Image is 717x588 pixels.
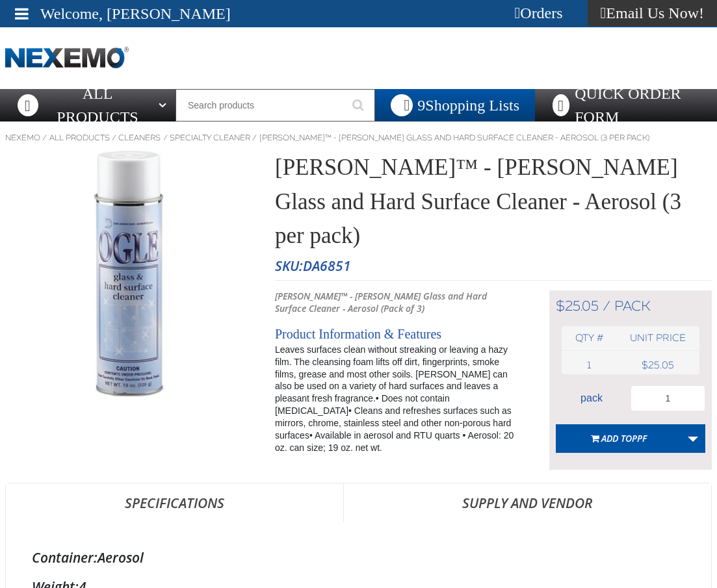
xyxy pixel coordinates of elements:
td: $25.05 [617,356,699,374]
span: Add to [601,432,647,444]
img: Drummond™ - Ogle Glass and Hard Surface Cleaner - Aerosol (3 per pack) [94,151,163,396]
span: PPF [632,432,647,444]
a: [PERSON_NAME]™ - [PERSON_NAME] Glass and Hard Surface Cleaner - Aerosol (3 per pack) [259,133,649,143]
a: More Actions [681,424,705,453]
span: / [112,133,116,143]
th: Qty # [562,326,617,350]
button: You have 9 Shopping Lists. Open to view details [375,89,535,121]
div: Leaves surfaces clean without streaking or leaving a hazy film. The cleansing foam lifts off dirt... [275,344,517,454]
a: All Products [49,133,110,143]
a: Cleaners [118,133,161,143]
span: / [252,133,257,143]
input: Product Quantity [631,385,705,411]
a: Quick Order Form [535,89,717,121]
span: / [603,298,610,314]
button: Start Searching [343,89,375,121]
th: Unit price [617,326,699,350]
div: pack [556,391,627,405]
span: Shopping Lists [417,97,519,114]
span: DA6851 [303,257,351,275]
span: / [42,133,47,143]
h1: [PERSON_NAME]™ - [PERSON_NAME] Glass and Hard Surface Cleaner - Aerosol (3 per pack) [275,151,712,253]
strong: 9 [417,97,425,114]
img: Nexemo logo [5,47,129,70]
span: pack [614,298,651,314]
span: All Products [44,82,151,129]
h2: Product Information & Features [275,324,517,344]
a: Nexemo [5,133,40,143]
button: Add toPPF [556,424,681,453]
p: SKU: [275,257,712,275]
a: Home [5,47,129,70]
a: Supply and Vendor [344,483,712,522]
button: Open All Products pages [154,89,176,121]
span: 1 [587,359,591,371]
span: $25.05 [556,298,599,314]
span: / [163,133,168,143]
p: [PERSON_NAME]™ - [PERSON_NAME] Glass and Hard Surface Cleaner - Aerosol (Pack of 3) [275,290,517,315]
label: Container: [32,548,98,567]
a: Specialty Cleaner [170,133,250,143]
input: Search [176,89,375,121]
a: Specifications [6,483,343,522]
div: Aerosol [32,548,685,567]
nav: Breadcrumbs [5,133,712,143]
